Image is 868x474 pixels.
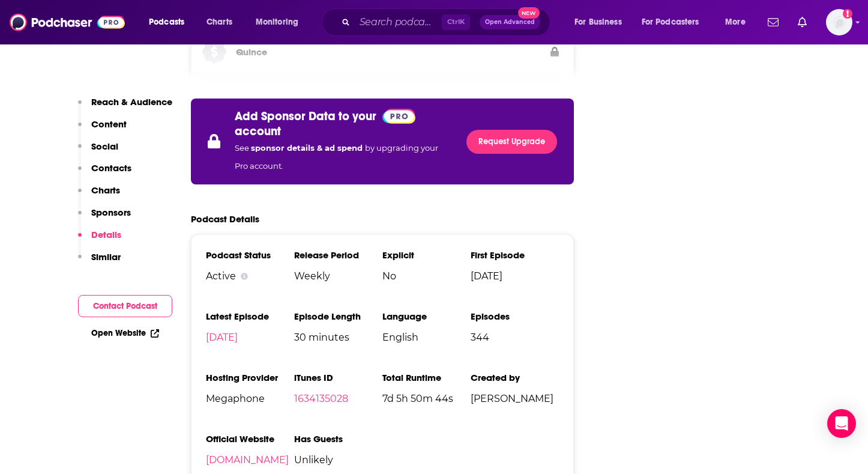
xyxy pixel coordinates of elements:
a: Open Website [91,328,159,338]
button: Open AdvancedNew [480,15,540,29]
img: User Profile [826,9,852,35]
button: Details [78,229,121,251]
span: Weekly [294,270,382,282]
h3: Hosting Provider [206,372,294,383]
h3: Created by [471,372,559,383]
h3: Official Website [206,433,294,445]
img: Podchaser - Follow, Share and Rate Podcasts [10,11,125,34]
p: account [235,124,281,139]
a: Request Upgrade [466,130,557,154]
h3: First Episode [471,249,559,261]
img: Podchaser Pro [382,109,415,124]
h3: Release Period [294,249,382,261]
a: [DOMAIN_NAME] [206,454,289,466]
button: Similar [78,251,121,273]
h3: Explicit [382,249,471,261]
p: Add Sponsor Data to your [235,109,376,124]
button: Reach & Audience [78,96,172,118]
h3: iTunes ID [294,372,382,383]
p: Social [91,141,118,152]
button: Show profile menu [826,9,852,35]
button: open menu [634,13,717,32]
span: 30 minutes [294,332,382,343]
span: Unlikely [294,454,382,466]
p: See by upgrading your Pro account. [235,139,452,175]
p: Contacts [91,162,131,174]
a: Pro website [382,108,415,124]
span: More [725,14,746,31]
span: Open Advanced [485,19,535,25]
button: open menu [247,13,314,32]
span: For Podcasters [642,14,699,31]
p: Reach & Audience [91,96,172,108]
p: Charts [91,184,120,196]
span: For Business [574,14,622,31]
button: open menu [566,13,637,32]
h3: Language [382,311,471,322]
a: Show notifications dropdown [763,12,783,32]
h2: Podcast Details [191,213,259,225]
span: [DATE] [471,270,559,282]
span: No [382,270,471,282]
span: 7d 5h 50m 44s [382,393,471,404]
span: Logged in as evankrask [826,9,852,35]
button: Contact Podcast [78,295,172,317]
p: Sponsors [91,207,131,218]
span: Podcasts [149,14,184,31]
span: Megaphone [206,393,294,404]
a: 1634135028 [294,393,348,404]
button: open menu [717,13,761,32]
button: Social [78,141,118,163]
span: 344 [471,332,559,343]
button: Charts [78,184,120,207]
p: Details [91,229,121,240]
h3: Latest Episode [206,311,294,322]
span: Monitoring [256,14,298,31]
h3: Total Runtime [382,372,471,383]
input: Search podcasts, credits, & more... [355,13,442,32]
a: Charts [199,13,240,32]
span: Charts [206,14,232,31]
p: Similar [91,251,121,263]
button: Content [78,118,127,141]
span: [PERSON_NAME] [471,393,559,404]
div: Search podcasts, credits, & more... [333,8,562,36]
span: Ctrl K [442,14,470,30]
svg: Add a profile image [843,9,852,19]
button: open menu [140,13,200,32]
span: English [382,332,471,343]
a: Show notifications dropdown [793,12,812,32]
span: sponsor details & ad spend [251,143,365,153]
span: New [518,7,540,19]
h3: Podcast Status [206,249,294,261]
a: [DATE] [206,332,238,343]
button: Contacts [78,162,131,184]
p: Content [91,118,127,130]
button: Sponsors [78,207,131,229]
h3: Episode Length [294,311,382,322]
h3: Episodes [471,311,559,322]
div: Open Intercom Messenger [827,409,856,438]
div: Active [206,270,294,282]
h3: Has Guests [294,433,382,445]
